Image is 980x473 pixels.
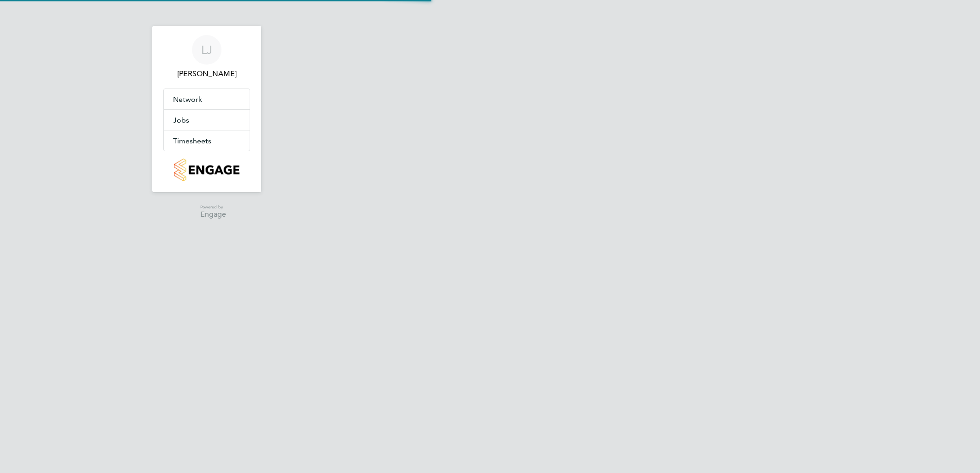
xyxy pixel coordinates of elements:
span: Jobs [173,116,189,124]
span: Lewis Jenner [163,68,250,79]
a: Go to home page [163,159,250,181]
img: countryside-properties-logo-retina.png [174,159,239,181]
span: Timesheets [173,136,211,145]
button: Jobs [164,110,250,130]
button: Network [164,89,250,109]
button: Timesheets [164,130,250,151]
nav: Main navigation [152,26,261,192]
span: Powered by [200,203,226,211]
a: Powered byEngage [187,203,227,219]
span: LJ [201,44,212,56]
a: LJ[PERSON_NAME] [163,35,250,79]
span: Network [173,95,202,104]
span: Engage [200,211,226,219]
